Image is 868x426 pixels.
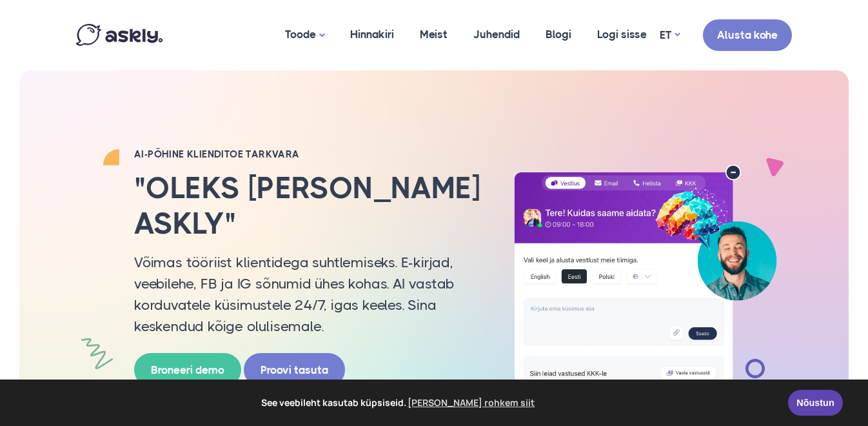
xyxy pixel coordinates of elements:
[19,393,779,412] span: See veebileht kasutab küpsiseid.
[502,165,789,403] img: AI multilingual chat
[244,353,345,387] a: Proovi tasuta
[76,24,163,46] img: Askly
[134,148,482,161] h2: AI-PÕHINE KLIENDITOE TARKVARA
[337,3,407,66] a: Hinnakiri
[584,3,660,66] a: Logi sisse
[533,3,584,66] a: Blogi
[272,3,337,67] a: Toode
[407,3,460,66] a: Meist
[134,353,241,387] a: Broneeri demo
[788,390,843,416] a: Nõustun
[406,393,537,412] a: learn more about cookies
[660,26,680,45] a: ET
[134,170,482,241] h2: "Oleks [PERSON_NAME] Askly"
[460,3,533,66] a: Juhendid
[703,19,792,51] a: Alusta kohe
[134,252,482,337] p: Võimas tööriist klientidega suhtlemiseks. E-kirjad, veebilehe, FB ja IG sõnumid ühes kohas. AI va...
